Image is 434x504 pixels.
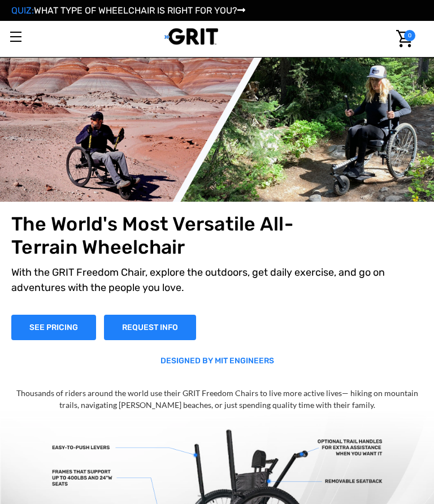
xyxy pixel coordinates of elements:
img: Cart [396,30,413,47]
p: With the GRIT Freedom Chair, explore the outdoors, get daily exercise, and go on adventures with ... [11,265,423,296]
a: Shop Now [11,315,96,340]
a: Slide number 1, Request Information [104,315,196,340]
img: GRIT All-Terrain Wheelchair and Mobility Equipment [164,28,218,45]
p: Thousands of riders around the world use their GRIT Freedom Chairs to live more active lives— hik... [11,387,423,411]
span: QUIZ: [11,5,34,16]
a: Cart with 0 items [389,21,415,57]
p: DESIGNED BY MIT ENGINEERS [11,355,423,367]
span: 0 [404,30,415,41]
span: Toggle menu [10,36,21,37]
h1: The World's Most Versatile All-Terrain Wheelchair [11,213,340,259]
a: QUIZ:WHAT TYPE OF WHEELCHAIR IS RIGHT FOR YOU? [11,5,245,16]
